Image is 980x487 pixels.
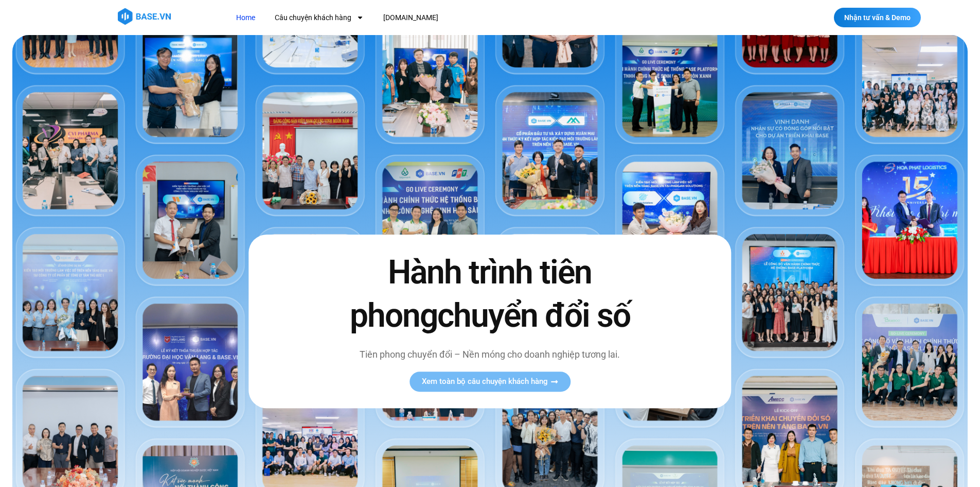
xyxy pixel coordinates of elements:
a: Nhận tư vấn & Demo [834,8,921,27]
span: Xem toàn bộ câu chuyện khách hàng [422,378,548,385]
a: Câu chuyện khách hàng [267,8,371,27]
span: Nhận tư vấn & Demo [844,14,911,21]
nav: Menu [228,8,627,27]
a: Home [228,8,263,27]
h2: Hành trình tiên phong [328,251,652,337]
a: Xem toàn bộ câu chuyện khách hàng [409,372,571,392]
span: chuyển đổi số [437,296,630,335]
p: Tiên phong chuyển đổi – Nền móng cho doanh nghiệp tương lai. [328,347,652,361]
a: [DOMAIN_NAME] [376,8,446,27]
